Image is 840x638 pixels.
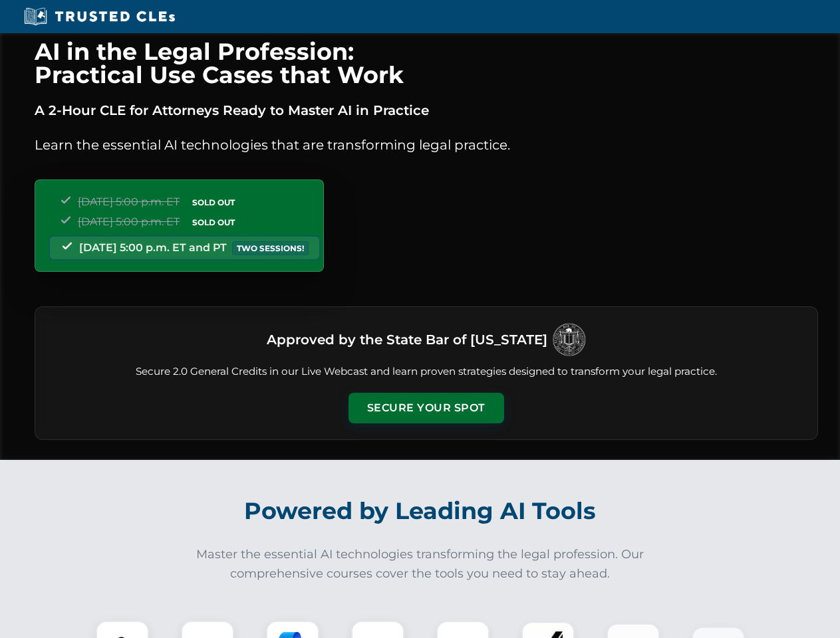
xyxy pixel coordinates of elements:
h1: AI in the Legal Profession: Practical Use Cases that Work [35,40,818,86]
span: [DATE] 5:00 p.m. ET [78,215,180,228]
h3: Approved by the State Bar of [US_STATE] [267,328,547,352]
h2: Powered by Leading AI Tools [52,488,789,534]
span: [DATE] 5:00 p.m. ET [78,195,180,208]
p: Learn the essential AI technologies that are transforming legal practice. [35,134,818,156]
p: Master the essential AI technologies transforming the legal profession. Our comprehensive courses... [188,545,653,584]
img: Logo [553,323,586,356]
span: SOLD OUT [188,195,239,209]
button: Secure Your Spot [349,393,504,423]
img: Trusted CLEs [20,7,179,27]
p: A 2-Hour CLE for Attorneys Ready to Master AI in Practice [35,100,818,121]
p: Secure 2.0 General Credits in our Live Webcast and learn proven strategies designed to transform ... [51,364,801,379]
span: SOLD OUT [188,215,239,229]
